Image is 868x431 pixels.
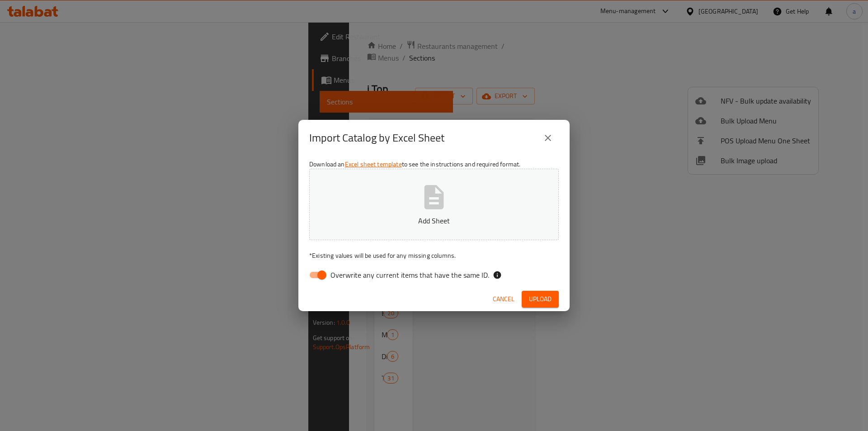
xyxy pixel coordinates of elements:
button: Upload [522,291,559,308]
button: Cancel [489,291,518,308]
div: Download an to see the instructions and required format. [298,156,570,287]
p: Add Sheet [323,215,545,226]
h2: Import Catalog by Excel Sheet [309,131,444,145]
span: Upload [529,294,552,305]
button: close [537,127,559,149]
span: Cancel [493,294,514,305]
p: Existing values will be used for any missing columns. [309,251,559,260]
a: Excel sheet template [345,158,402,170]
button: Add Sheet [309,169,559,240]
span: Overwrite any current items that have the same ID. [330,270,489,280]
svg: If the overwrite option isn't selected, then the items that match an existing ID will be ignored ... [493,270,502,279]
